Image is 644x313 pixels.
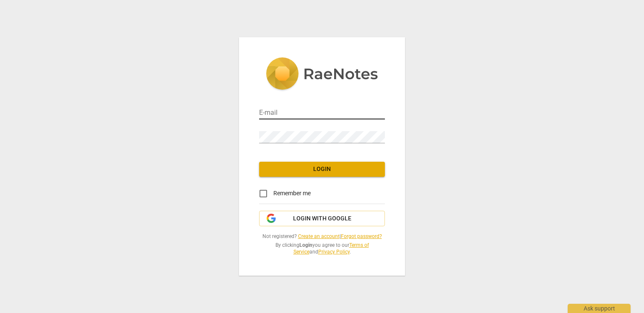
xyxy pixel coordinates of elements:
span: Not registered? | [259,233,385,240]
button: Login [259,162,385,177]
span: Login with Google [293,215,351,223]
button: Login with Google [259,211,385,227]
a: Terms of Service [293,242,369,255]
a: Forgot password? [341,233,382,239]
span: Remember me [273,189,311,198]
img: 5ac2273c67554f335776073100b6d88f.svg [266,57,378,92]
b: Login [299,242,312,248]
span: By clicking you agree to our and . [259,242,385,256]
div: Ask support [568,304,631,313]
span: Login [266,165,378,173]
a: Create an account [298,233,340,239]
a: Privacy Policy [318,249,350,255]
